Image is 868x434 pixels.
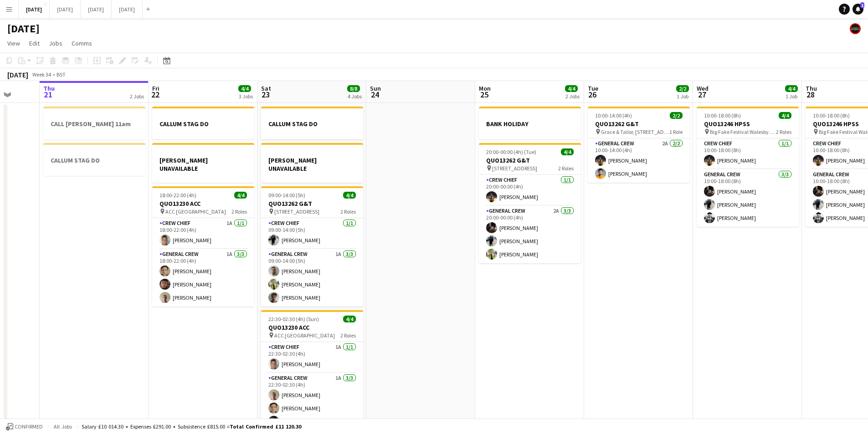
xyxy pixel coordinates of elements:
app-card-role: General Crew1A3/309:00-14:00 (5h)[PERSON_NAME][PERSON_NAME][PERSON_NAME] [261,249,363,306]
a: 1 [853,4,863,15]
app-user-avatar: KONNECT HQ [850,23,861,34]
span: Comms [72,39,92,47]
app-card-role: General Crew3/310:00-18:00 (8h)[PERSON_NAME][PERSON_NAME][PERSON_NAME] [697,169,799,227]
app-card-role: General Crew2A3/320:00-00:00 (4h)[PERSON_NAME][PERSON_NAME][PERSON_NAME] [479,206,581,263]
app-job-card: 10:00-18:00 (8h)4/4QUO13246 HPSS Big Fake Festival Walesby [STREET_ADDRESS]2 RolesCrew Chief1/110... [697,107,799,227]
span: 21 [42,89,55,100]
span: Sat [261,84,271,92]
app-card-role: Crew Chief1A1/118:00-22:00 (4h)[PERSON_NAME] [152,218,254,249]
app-job-card: 18:00-22:00 (4h)4/4QUO13230 ACC ACC [GEOGRAPHIC_DATA]2 RolesCrew Chief1A1/118:00-22:00 (4h)[PERSO... [152,186,254,306]
app-job-card: CALLUM STAG DO [261,107,363,139]
div: 2 Jobs [565,93,580,100]
span: 4/4 [238,85,251,92]
span: Wed [697,84,709,92]
span: Total Confirmed £11 120.30 [230,423,301,430]
div: BST [56,71,66,78]
app-job-card: [PERSON_NAME] UNAVAILABLE [261,143,363,183]
span: Big Fake Festival Walesby [STREET_ADDRESS] [710,128,776,135]
span: 23 [260,89,271,100]
h3: CALLUM STAG DO [261,120,363,128]
span: 2 Roles [340,332,356,339]
span: 4/4 [565,85,578,92]
div: 3 Jobs [239,93,253,100]
span: View [7,39,20,47]
span: ACC [GEOGRAPHIC_DATA] [274,332,335,339]
div: [PERSON_NAME] UNAVAILABLE [152,143,254,183]
h3: QUO13262 G&T [261,199,363,208]
app-card-role: Crew Chief1/110:00-18:00 (8h)[PERSON_NAME] [697,138,799,169]
span: 1 Role [669,128,683,135]
a: Comms [68,37,96,49]
div: 1 Job [786,93,797,100]
span: 20:00-00:00 (4h) (Tue) [486,148,536,155]
span: Confirmed [15,424,43,430]
div: 10:00-14:00 (4h)2/2QUO13262 G&T Grace & Tailor, [STREET_ADDRESS]1 RoleGeneral Crew2A2/210:00-14:0... [588,107,690,183]
h3: BANK HOLIDAY [479,120,581,128]
h1: [DATE] [7,22,40,36]
a: Edit [26,37,43,49]
app-card-role: Crew Chief1A1/122:30-02:30 (4h)[PERSON_NAME] [261,342,363,373]
app-job-card: BANK HOLIDAY [479,107,581,139]
app-card-role: General Crew1A3/318:00-22:00 (4h)[PERSON_NAME][PERSON_NAME][PERSON_NAME] [152,249,254,306]
h3: [PERSON_NAME] UNAVAILABLE [152,156,254,173]
app-card-role: General Crew1A3/322:30-02:30 (4h)[PERSON_NAME][PERSON_NAME][PERSON_NAME] [261,373,363,430]
button: [DATE] [19,0,50,18]
a: Jobs [45,37,66,49]
span: 4/4 [343,316,356,322]
span: ACC [GEOGRAPHIC_DATA] [165,208,226,215]
span: 4/4 [785,85,798,92]
div: 4 Jobs [348,93,362,100]
span: 22:30-02:30 (4h) (Sun) [268,316,319,322]
span: 2 Roles [231,208,247,215]
app-card-role: Crew Chief1/109:00-14:00 (5h)[PERSON_NAME] [261,218,363,249]
span: 26 [586,89,598,100]
span: 09:00-14:00 (5h) [268,192,305,199]
h3: CALLUM STAG DO [152,120,254,128]
span: Jobs [49,39,62,47]
app-job-card: 22:30-02:30 (4h) (Sun)4/4QUO13230 ACC ACC [GEOGRAPHIC_DATA]2 RolesCrew Chief1A1/122:30-02:30 (4h)... [261,310,363,430]
span: 8/8 [347,85,360,92]
h3: QUO13262 G&T [479,156,581,164]
div: Salary £10 014.30 + Expenses £291.00 + Subsistence £815.00 = [82,423,301,430]
span: Sun [370,84,381,92]
h3: CALLUM STAG DO [43,156,145,164]
h3: [PERSON_NAME] UNAVAILABLE [261,156,363,173]
span: Mon [479,84,491,92]
app-job-card: 09:00-14:00 (5h)4/4QUO13262 G&T [STREET_ADDRESS]2 RolesCrew Chief1/109:00-14:00 (5h)[PERSON_NAME]... [261,186,363,306]
button: [DATE] [50,0,81,18]
span: 27 [695,89,709,100]
h3: QUO13262 G&T [588,120,690,128]
span: 10:00-18:00 (8h) [704,112,741,119]
span: All jobs [52,423,74,430]
div: 2 Jobs [130,93,144,100]
span: Week 34 [30,71,53,78]
button: [DATE] [81,0,112,18]
span: 24 [369,89,381,100]
div: 20:00-00:00 (4h) (Tue)4/4QUO13262 G&T [STREET_ADDRESS]2 RolesCrew Chief1/120:00-00:00 (4h)[PERSON... [479,143,581,263]
span: Grace & Tailor, [STREET_ADDRESS] [601,128,669,135]
span: 2 Roles [776,128,791,135]
span: 2 Roles [558,165,574,172]
span: 22 [151,89,159,100]
span: 4/4 [779,112,791,119]
span: 28 [804,89,817,100]
span: Fri [152,84,159,92]
app-job-card: CALLUM STAG DO [152,107,254,139]
span: Thu [43,84,55,92]
span: 4/4 [343,192,356,199]
app-card-role: General Crew2A2/210:00-14:00 (4h)[PERSON_NAME][PERSON_NAME] [588,138,690,183]
h3: QUO13230 ACC [152,199,254,208]
span: 18:00-22:00 (4h) [159,192,196,199]
span: [STREET_ADDRESS] [274,208,319,215]
app-job-card: CALLUM STAG DO [43,143,145,176]
button: Confirmed [5,422,44,432]
span: [STREET_ADDRESS] [492,165,537,172]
